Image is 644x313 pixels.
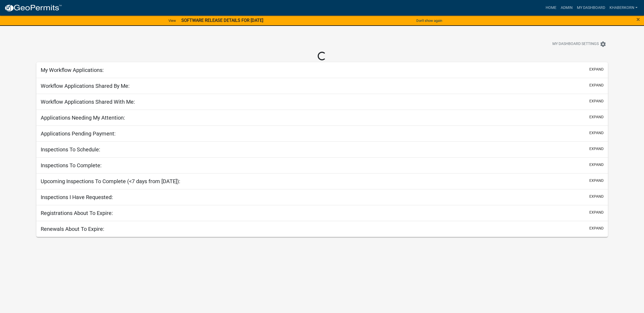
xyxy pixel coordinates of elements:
[559,3,575,13] a: Admin
[589,225,604,231] button: expand
[41,114,125,121] h5: Applications Needing My Attention:
[181,18,263,23] strong: SOFTWARE RELEASE DETAILS FOR [DATE]
[575,3,607,13] a: My Dashboard
[41,194,113,200] h5: Inspections I Have Requested:
[636,16,640,23] span: ×
[607,3,640,13] a: khaberkorn
[41,162,102,169] h5: Inspections To Complete:
[41,99,135,105] h5: Workflow Applications Shared With Me:
[589,130,604,136] button: expand
[589,210,604,215] button: expand
[41,226,104,232] h5: Renewals About To Expire:
[589,114,604,120] button: expand
[548,39,611,49] button: My Dashboard Settingssettings
[41,178,180,185] h5: Upcoming Inspections To Complete (<7 days from [DATE]):
[589,178,604,183] button: expand
[41,67,104,73] h5: My Workflow Applications:
[636,16,640,23] button: Close
[414,16,444,25] button: Don't show again
[41,210,113,216] h5: Registrations About To Expire:
[41,130,116,137] h5: Applications Pending Payment:
[589,98,604,104] button: expand
[589,67,604,72] button: expand
[543,3,559,13] a: Home
[589,162,604,168] button: expand
[166,16,178,25] a: View
[41,146,100,153] h5: Inspections To Schedule:
[41,83,130,89] h5: Workflow Applications Shared By Me:
[589,146,604,152] button: expand
[589,82,604,88] button: expand
[589,194,604,199] button: expand
[552,41,599,47] span: My Dashboard Settings
[600,41,606,47] i: settings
